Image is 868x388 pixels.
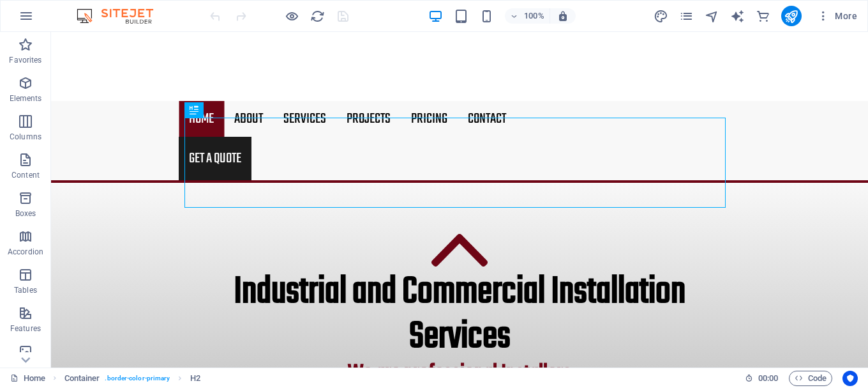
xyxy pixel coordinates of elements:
button: Click here to leave preview mode and continue editing [284,8,299,24]
nav: breadcrumb [64,371,200,386]
h6: Session time [745,371,779,386]
span: : [767,373,769,383]
button: design [654,8,669,24]
button: Code [789,371,832,386]
p: Content [11,170,40,180]
button: Usercentrics [842,371,858,386]
span: Click to select. Double-click to edit [190,371,200,386]
p: Features [10,323,41,334]
button: More [812,6,862,26]
span: More [817,10,857,22]
img: Editor Logo [73,8,169,24]
button: commerce [756,8,771,24]
button: pages [679,8,694,24]
p: Elements [10,93,42,104]
p: Tables [14,285,37,295]
i: On resize automatically adjust zoom level to fit chosen device. [557,10,569,22]
button: publish [781,6,802,26]
span: Click to select. Double-click to edit [64,371,100,386]
h6: 100% [524,8,544,24]
span: . border-color-primary [105,371,170,386]
i: Design (Ctrl+Alt+Y) [654,9,668,24]
button: 100% [505,8,550,24]
i: Reload page [310,9,325,24]
p: Columns [10,132,41,142]
span: Code [795,371,827,386]
i: Navigator [705,9,719,24]
button: navigator [705,8,720,24]
button: text_generator [730,8,745,24]
i: Publish [784,9,798,24]
a: Click to cancel selection. Double-click to open Pages [10,371,45,386]
p: Accordion [8,247,43,257]
i: Pages (Ctrl+Alt+S) [679,9,694,24]
i: Commerce [756,9,770,24]
button: reload [310,8,325,24]
span: 00 00 [758,371,778,386]
p: Boxes [15,208,36,219]
p: Favorites [9,55,41,65]
i: AI Writer [730,9,745,24]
